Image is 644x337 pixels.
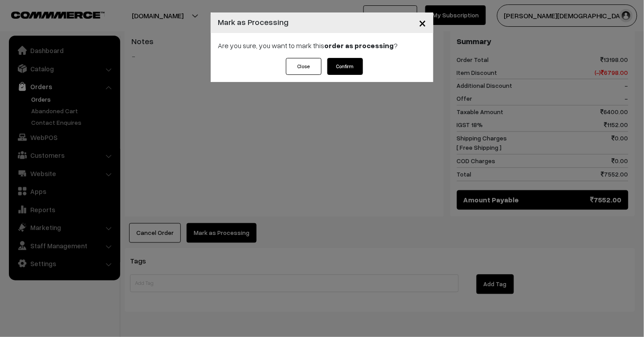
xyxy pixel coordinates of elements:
[412,9,433,37] button: Close
[286,58,322,75] button: Close
[324,41,394,50] strong: order as processing
[327,58,363,75] button: Confirm
[218,16,289,28] h4: Mark as Processing
[211,33,433,58] div: Are you sure, you want to mark this ?
[419,14,426,31] span: ×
